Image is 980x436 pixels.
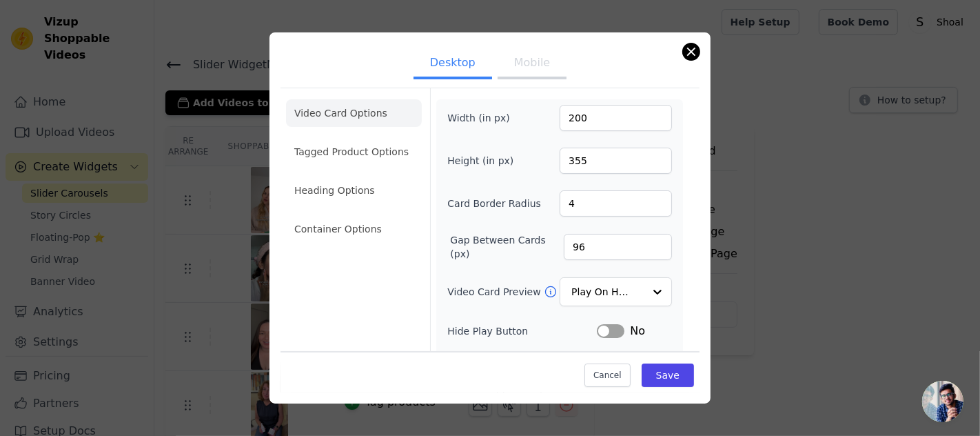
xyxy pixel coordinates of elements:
[447,197,541,210] label: Card Border Radius
[630,323,645,339] span: No
[450,233,564,261] label: Gap Between Cards (px)
[286,99,422,127] li: Video Card Options
[447,324,597,338] label: Hide Play Button
[498,49,566,79] button: Mobile
[286,177,422,204] li: Heading Options
[584,364,631,387] button: Cancel
[683,43,700,60] button: Close modal
[922,381,963,422] div: Открытый чат
[286,215,422,243] li: Container Options
[447,111,522,125] label: Width (in px)
[447,154,522,168] label: Height (in px)
[414,49,492,79] button: Desktop
[642,364,694,387] button: Save
[286,138,422,166] li: Tagged Product Options
[447,285,543,299] label: Video Card Preview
